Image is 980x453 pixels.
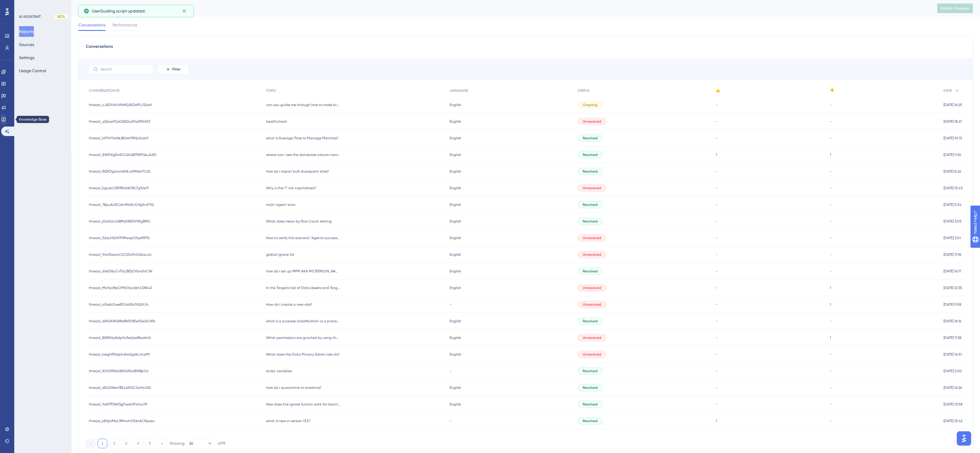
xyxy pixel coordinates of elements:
button: Sources [19,39,34,50]
span: multi-agent scan [266,202,295,207]
span: thread_MzHyv9lpCPHOVuc6khL5RAvZ [89,285,152,290]
span: English [450,136,461,141]
span: Resolved [583,319,598,323]
div: BETA [54,14,68,19]
span: - [716,402,717,407]
span: - [716,285,717,290]
span: Unresolved [583,285,601,290]
span: 1 [830,302,831,307]
span: - [716,352,717,357]
span: 👍 [716,88,720,93]
span: [DATE] 15:42 [943,419,962,423]
span: Need Help? [14,1,37,9]
span: Unresolved [583,119,601,124]
span: Resolved [583,136,598,141]
button: Publish Changes [937,4,973,13]
span: - [450,302,451,307]
span: thread_o8VptMeL3MmvhO56nACRywev [89,419,155,423]
span: Why is the "I" not capitalized? [266,186,316,190]
span: English [450,102,461,107]
span: Ongoing [583,102,598,107]
span: - [716,169,717,174]
span: - [716,219,717,224]
span: What permissions are granted by using the compliance admin role? [266,335,340,340]
span: Unresolved [583,302,601,307]
span: [DATE] 3:05 [943,219,962,224]
span: What does the Data Privacy Admin role do? [266,352,339,357]
span: Resolved [583,219,598,224]
span: How does the ignore funtion work for loaction? [266,402,340,407]
span: Filter [172,67,181,72]
span: [DATE] 16:25 [943,102,962,107]
span: thread_78puAcEiCAmMoNJOVgXrxFYQ [89,202,154,207]
span: thread_6WGXWQRkdBVDNEw1G4QfJIRz [89,319,155,323]
span: [DATE] 11:38 [943,335,962,340]
span: English [450,202,461,207]
span: thread_yQbjwYOe02NQiyZHxjM5HjT2 [89,119,150,124]
span: - [716,202,717,207]
span: - [830,186,832,190]
span: what is a purpose classification vs a process classification? [266,319,340,323]
span: English [450,252,461,257]
span: - [830,319,832,323]
span: STATUS [578,88,589,93]
span: How to verify this scenario "Agents successfully receive their attachments and does not starve wa... [266,236,340,240]
span: Resolved [583,269,598,274]
span: DATE [943,88,952,93]
span: [DATE] 10:13 [943,136,962,141]
span: English [450,269,461,274]
span: - [830,352,832,357]
span: 1 [830,152,831,157]
span: [DATE] 2:00 [943,369,962,373]
div: of 99 [218,441,225,446]
span: - [830,102,832,107]
div: Reports [78,4,922,12]
span: thread_1NZKDgixnmVh8Jxl9H6m7C2S [89,169,150,174]
button: 3 [121,439,131,448]
span: - [716,252,717,257]
span: - [716,119,717,124]
span: - [716,236,717,240]
span: - [830,385,832,390]
span: 👎 [830,88,834,93]
span: can you guide me through how to make bread? [266,102,340,107]
span: 1 [716,152,717,157]
span: Unresolved [583,252,601,257]
span: English [450,219,461,224]
span: [DATE] 16:16 [943,319,961,323]
span: English [450,119,461,124]
div: AI ASSISTANT [19,14,41,19]
span: thread_8WPrEgEmDCGhQBTNfPQeJ4XD [89,152,157,157]
div: Showing [170,441,184,446]
span: thread_52aLHQ1tFF9MoopOfye1PPTz [89,236,150,240]
span: script variables [266,369,292,373]
span: thread_Yoi8TPSNil3gDw40fFoVuc1P [89,402,147,407]
span: Resolved [583,419,598,423]
span: 1 [830,285,831,290]
span: - [716,319,717,323]
span: - [716,136,717,141]
button: 4 [133,439,143,448]
span: English [450,352,461,357]
span: English [450,236,461,240]
span: - [830,419,832,423]
span: English [450,169,461,174]
span: 20 [189,441,193,446]
span: what is new in version 13.5? [266,419,311,423]
span: Resolved [583,369,598,373]
button: Settings [19,52,34,63]
span: [DATE] 15:43 [943,186,962,190]
span: LANGUAGE [450,88,468,93]
span: thread_0gudcCB91RoSsK3XL7g1Ue17 [89,186,149,190]
span: - [450,369,451,373]
span: English [450,285,461,290]
span: thread_zJADhVrLV9d9Q2KZoP0J1GaH [89,102,152,107]
button: Usage Control [19,65,46,76]
span: Unresolved [583,335,601,340]
span: English [450,152,461,157]
span: - [830,169,832,174]
span: - [830,202,832,207]
span: UserGuiding script updated. [92,7,146,15]
span: thread_BXENQyNdpYa3wkjteIBwd4t0 [89,335,151,340]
